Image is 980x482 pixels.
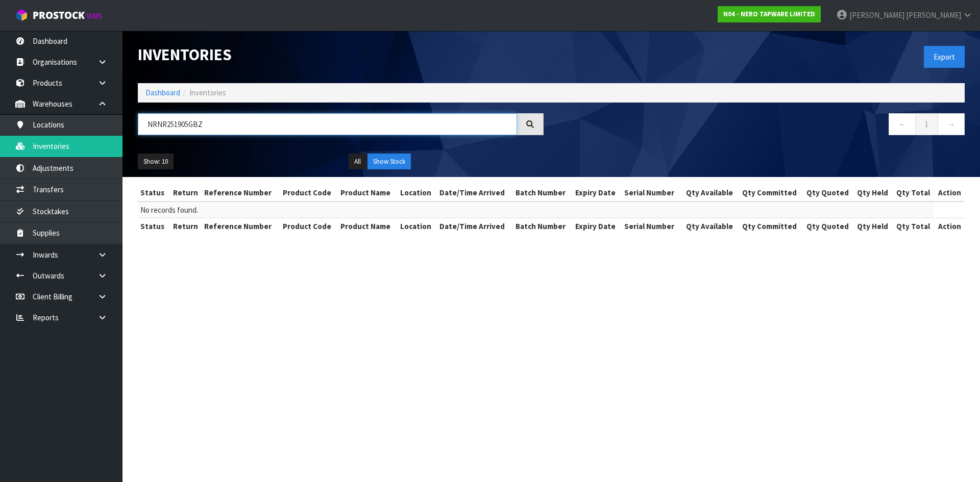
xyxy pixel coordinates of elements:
[513,185,573,201] th: Batch Number
[349,154,366,170] button: All
[738,185,802,201] th: Qty Committed
[87,11,103,21] small: WMS
[437,185,513,201] th: Date/Time Arrived
[33,9,85,22] span: ProStock
[138,218,169,235] th: Status
[559,113,965,138] nav: Page navigation
[622,218,681,235] th: Serial Number
[573,218,622,235] th: Expiry Date
[202,185,280,201] th: Reference Number
[681,218,737,235] th: Qty Available
[934,185,965,201] th: Action
[138,154,174,170] button: Show: 10
[437,218,513,235] th: Date/Time Arrived
[513,218,573,235] th: Batch Number
[573,185,622,201] th: Expiry Date
[398,218,437,235] th: Location
[169,218,202,235] th: Return
[189,88,226,97] span: Inventories
[138,185,169,201] th: Status
[723,10,815,18] strong: N04 - NERO TAPWARE LIMITED
[202,218,280,235] th: Reference Number
[681,185,737,201] th: Qty Available
[145,88,180,97] a: Dashboard
[934,218,965,235] th: Action
[802,185,853,201] th: Qty Quoted
[138,46,544,63] h1: Inventories
[280,218,338,235] th: Product Code
[802,218,853,235] th: Qty Quoted
[853,218,893,235] th: Qty Held
[169,185,202,201] th: Return
[906,10,961,20] span: [PERSON_NAME]
[849,10,904,20] span: [PERSON_NAME]
[622,185,681,201] th: Serial Number
[892,185,934,201] th: Qty Total
[367,154,411,170] button: Show Stock
[138,201,934,218] td: No records found.
[915,113,938,135] a: 1
[15,9,28,21] img: cube-alt.png
[938,113,965,135] a: →
[892,218,934,235] th: Qty Total
[924,46,965,68] button: Export
[398,185,437,201] th: Location
[853,185,893,201] th: Qty Held
[738,218,802,235] th: Qty Committed
[338,218,398,235] th: Product Name
[889,113,916,135] a: ←
[280,185,338,201] th: Product Code
[138,113,517,135] input: Search inventories
[338,185,398,201] th: Product Name
[718,6,821,22] a: N04 - NERO TAPWARE LIMITED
